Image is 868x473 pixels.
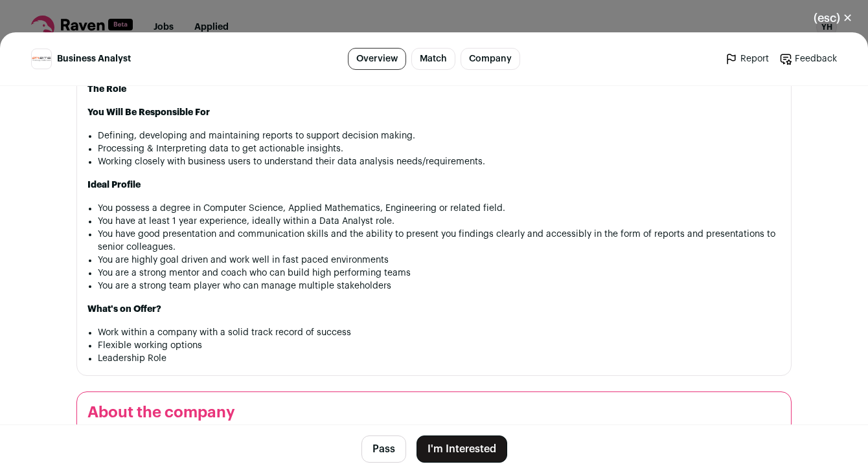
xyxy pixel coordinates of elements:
[411,48,455,70] a: Match
[98,339,781,352] li: Flexible working options
[461,48,520,70] a: Company
[98,254,781,267] li: You are highly goal driven and work well in fast paced environments
[87,108,210,117] strong: You Will Be Responsible For
[98,202,781,215] li: You possess a degree in Computer Science, Applied Mathematics, Engineering or related field.
[798,4,868,32] button: Close modal
[57,52,131,65] span: Business Analyst
[98,267,781,280] li: You are a strong mentor and coach who can build high performing teams
[87,402,781,423] h2: About the company
[98,326,781,339] li: Work within a company with a solid track record of success
[348,48,406,70] a: Overview
[87,305,161,314] strong: What's on Offer?
[98,129,781,142] li: Defining, developing and maintaining reports to support decision making.
[98,155,781,168] li: Working closely with business users to understand their data analysis needs/requirements.
[361,435,406,463] button: Pass
[32,56,51,61] img: 1328868a02cbafe2097882c636824fa755da6b664040cd920586011818c50fb1.png
[98,352,781,365] li: Leadership Role
[779,52,837,65] a: Feedback
[87,85,126,94] strong: The Role
[98,280,781,292] li: You are a strong team player who can manage multiple stakeholders
[725,52,769,65] a: Report
[98,142,781,155] li: Processing & Interpreting data to get actionable insights.
[417,435,507,463] button: I'm Interested
[98,215,781,228] li: You have at least 1 year experience, ideally within a Data Analyst role.
[98,228,781,254] li: You have good presentation and communication skills and the ability to present you findings clear...
[87,181,141,190] strong: Ideal Profile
